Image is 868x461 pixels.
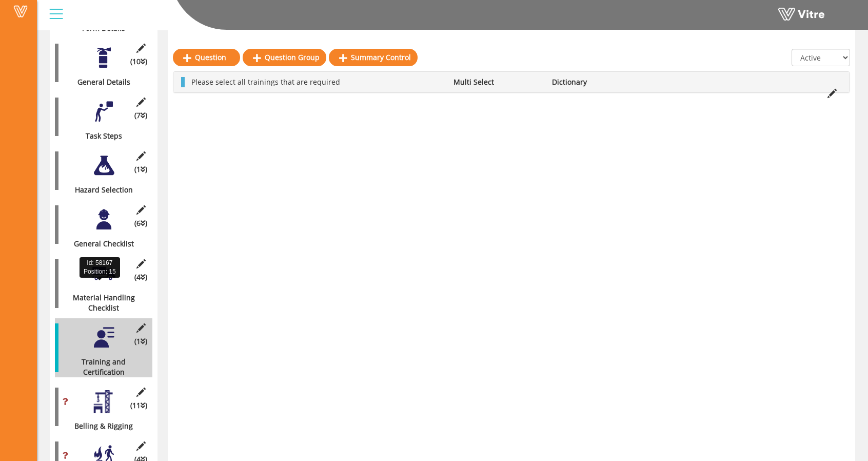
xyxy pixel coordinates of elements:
[80,257,120,278] div: Id: 58167 Position: 15
[134,164,147,175] span: (1 )
[329,49,418,66] a: Summary Control
[547,77,645,87] li: Dictionary
[55,239,145,249] div: General Checklist
[55,185,145,195] div: Hazard Selection
[55,357,145,377] div: Training and Certification
[55,77,145,87] div: General Details
[173,49,240,66] a: Question
[448,77,547,87] li: Multi Select
[130,56,147,67] span: (10 )
[55,293,145,313] div: Material Handling Checklist
[134,272,147,282] span: (4 )
[243,49,326,66] a: Question Group
[191,77,340,87] span: Please select all trainings that are required
[55,421,145,431] div: Belling & Rigging
[134,336,147,347] span: (1 )
[130,400,147,411] span: (11 )
[55,131,145,141] div: Task Steps
[134,218,147,228] span: (6 )
[134,110,147,121] span: (7 )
